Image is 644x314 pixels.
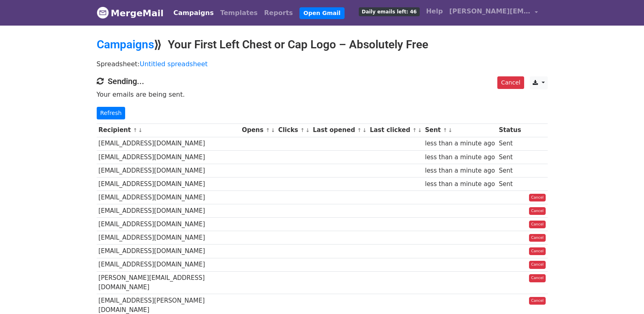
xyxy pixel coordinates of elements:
a: Cancel [529,221,546,229]
a: ↓ [138,127,143,133]
a: Help [423,3,446,19]
a: Reports [261,5,296,21]
span: [PERSON_NAME][EMAIL_ADDRESS][DOMAIN_NAME] [449,6,531,16]
td: Sent [497,164,523,177]
th: Last clicked [368,123,423,137]
div: less than a minute ago [425,153,495,162]
a: MergeMail [97,4,164,22]
div: less than a minute ago [425,139,495,148]
h4: Sending... [97,76,548,86]
p: Your emails are being sent. [97,90,548,99]
th: Last opened [311,123,368,137]
div: less than a minute ago [425,166,495,175]
td: [EMAIL_ADDRESS][DOMAIN_NAME] [97,150,240,164]
a: ↓ [306,127,310,133]
td: [EMAIL_ADDRESS][DOMAIN_NAME] [97,191,240,204]
a: Cancel [497,76,524,89]
p: Spreadsheet: [97,60,548,68]
td: [EMAIL_ADDRESS][DOMAIN_NAME] [97,204,240,218]
a: Cancel [529,297,546,305]
a: ↑ [412,127,417,133]
td: [EMAIL_ADDRESS][DOMAIN_NAME] [97,177,240,191]
td: [EMAIL_ADDRESS][DOMAIN_NAME] [97,164,240,177]
td: [EMAIL_ADDRESS][DOMAIN_NAME] [97,245,240,258]
a: Untitled spreadsheet [140,60,208,68]
a: Cancel [529,207,546,215]
td: Sent [497,150,523,164]
a: Cancel [529,234,546,242]
a: Campaigns [170,5,217,21]
a: Daily emails left: 46 [356,3,423,19]
th: Sent [423,123,497,137]
th: Opens [240,123,276,137]
a: ↑ [300,127,305,133]
td: [EMAIL_ADDRESS][DOMAIN_NAME] [97,137,240,150]
td: [PERSON_NAME][EMAIL_ADDRESS][DOMAIN_NAME] [97,271,240,294]
td: [EMAIL_ADDRESS][DOMAIN_NAME] [97,218,240,231]
a: Cancel [529,274,546,282]
a: Cancel [529,247,546,256]
a: ↑ [133,127,137,133]
a: ↓ [271,127,275,133]
td: [EMAIL_ADDRESS][DOMAIN_NAME] [97,258,240,271]
th: Clicks [276,123,311,137]
a: Templates [217,5,261,21]
a: Cancel [529,261,546,269]
a: Cancel [529,194,546,202]
td: [EMAIL_ADDRESS][DOMAIN_NAME] [97,231,240,245]
a: ↓ [448,127,453,133]
a: [PERSON_NAME][EMAIL_ADDRESS][DOMAIN_NAME] [446,3,541,22]
a: ↓ [418,127,422,133]
img: MergeMail logo [97,6,109,19]
a: Refresh [97,107,126,119]
a: Campaigns [97,38,154,51]
th: Recipient [97,123,240,137]
a: ↑ [357,127,362,133]
td: Sent [497,177,523,191]
a: ↑ [266,127,270,133]
td: Sent [497,137,523,150]
a: ↓ [362,127,367,133]
a: Open Gmail [299,7,345,19]
span: Daily emails left: 46 [359,7,419,16]
a: ↑ [443,127,447,133]
div: less than a minute ago [425,180,495,189]
th: Status [497,123,523,137]
h2: ⟫ Your First Left Chest or Cap Logo – Absolutely Free [97,38,548,52]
